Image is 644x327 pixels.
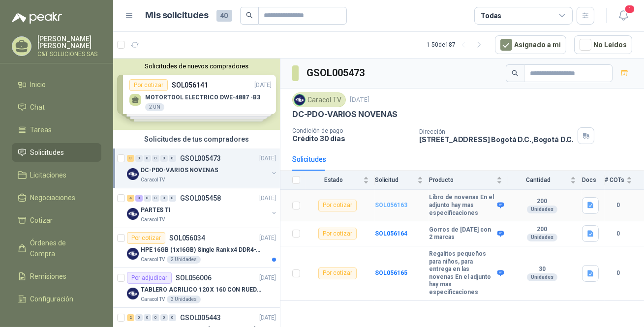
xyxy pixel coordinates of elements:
div: 0 [144,195,151,202]
div: 0 [144,155,151,162]
div: 0 [144,314,151,321]
p: [PERSON_NAME] [PERSON_NAME] [37,35,101,49]
div: 2 Unidades [167,256,201,264]
p: SOL056034 [169,235,205,241]
p: GSOL005443 [180,314,221,321]
a: 4 3 0 0 0 0 GSOL005458[DATE] Company LogoPARTES TICaracol TV [127,192,278,224]
div: 0 [169,195,176,202]
a: Remisiones [12,267,101,286]
a: Órdenes de Compra [12,234,101,263]
button: Asignado a mi [495,35,566,54]
div: Por cotizar [318,268,357,279]
a: Por cotizarSOL056034[DATE] Company LogoHPE 16GB (1x16GB) Single Rank x4 DDR4-2400Caracol TV2 Unid... [113,228,280,268]
span: search [246,12,253,19]
span: Licitaciones [31,170,67,180]
p: [DATE] [259,273,276,283]
p: [DATE] [259,313,276,323]
p: [DATE] [259,234,276,243]
button: No Leídos [574,35,632,54]
a: 3 0 0 0 0 0 GSOL005473[DATE] Company LogoDC-PDO-VARIOS NOVENASCaracol TV [127,152,278,184]
div: 3 Unidades [167,296,201,303]
a: SOL056164 [375,230,407,237]
div: Solicitudes [292,154,326,165]
span: Estado [306,177,361,183]
b: 0 [605,229,632,238]
b: Gorros de [DATE] con 2 marcas [429,226,495,241]
span: Órdenes de Compra [31,238,92,259]
p: Caracol TV [141,216,165,224]
div: 3 [127,155,134,162]
a: Por adjudicarSOL056006[DATE] Company LogoTABLERO ACRILICO 120 X 160 CON RUEDASCaracol TV3 Unidades [113,268,280,308]
button: 1 [614,7,632,25]
h1: Mis solicitudes [146,8,209,23]
img: Company Logo [127,208,139,220]
th: Estado [306,171,375,190]
div: 0 [152,314,159,321]
span: Cotizar [31,215,53,226]
p: Caracol TV [141,296,165,303]
div: Por cotizar [318,228,357,239]
div: Solicitudes de nuevos compradoresPor cotizarSOL056141[DATE] MOTORTOOL ELECTRICO DWE-4887 -B32 UNP... [113,59,280,130]
p: PARTES TI [141,206,171,215]
div: Por cotizar [318,200,357,211]
button: Solicitudes de nuevos compradores [117,62,276,70]
div: Por cotizar [127,232,165,244]
a: Negociaciones [12,188,101,207]
b: Regalitos pequeños para niños, para entrega en las novenas En el adjunto hay mas especificaciones [429,250,495,297]
p: HPE 16GB (1x16GB) Single Rank x4 DDR4-2400 [141,245,263,255]
p: GSOL005473 [180,155,221,162]
span: Chat [31,102,45,113]
p: C&T SOLUCIONES SAS [37,51,101,57]
p: [DATE] [350,95,369,105]
th: # COTs [605,171,644,190]
a: Inicio [12,75,101,94]
p: DC-PDO-VARIOS NOVENAS [141,166,218,175]
div: 0 [169,155,176,162]
div: Unidades [527,206,557,213]
p: DC-PDO-VARIOS NOVENAS [292,109,398,119]
p: GSOL005458 [180,195,221,202]
span: Remisiones [31,271,67,282]
a: Cotizar [12,211,101,230]
b: 200 [508,226,576,234]
span: Solicitudes [31,147,64,158]
span: Producto [429,177,494,183]
span: Negociaciones [31,192,76,203]
a: Solicitudes [12,143,101,162]
span: Tareas [31,124,52,135]
span: # COTs [605,177,624,183]
div: 1 - 50 de 187 [427,37,487,53]
p: Caracol TV [141,256,165,264]
span: Cantidad [508,177,568,183]
span: search [512,70,519,77]
p: Caracol TV [141,176,165,184]
b: 0 [605,268,632,278]
div: Solicitudes de tus compradores [113,130,280,149]
a: Licitaciones [12,166,101,184]
p: Crédito 30 días [292,134,411,143]
th: Solicitud [375,171,429,190]
div: 3 [135,195,143,202]
div: Todas [481,10,501,21]
div: 0 [160,195,168,202]
b: 0 [605,201,632,210]
a: Tareas [12,120,101,139]
p: [DATE] [259,194,276,203]
div: 0 [135,314,143,321]
span: Configuración [31,294,74,304]
div: Por adjudicar [127,272,172,284]
b: 30 [508,266,576,273]
b: Libro de novenas En el adjunto hay mas especificaciones [429,194,495,217]
p: Dirección [419,128,574,135]
p: TABLERO ACRILICO 120 X 160 CON RUEDAS [141,285,263,295]
img: Company Logo [127,248,139,260]
div: 2 [127,314,134,321]
a: Configuración [12,290,101,308]
b: SOL056163 [375,202,407,208]
div: 0 [160,314,168,321]
a: Chat [12,98,101,117]
p: [STREET_ADDRESS] Bogotá D.C. , Bogotá D.C. [419,135,574,144]
h3: GSOL005473 [307,65,366,81]
div: 0 [152,195,159,202]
